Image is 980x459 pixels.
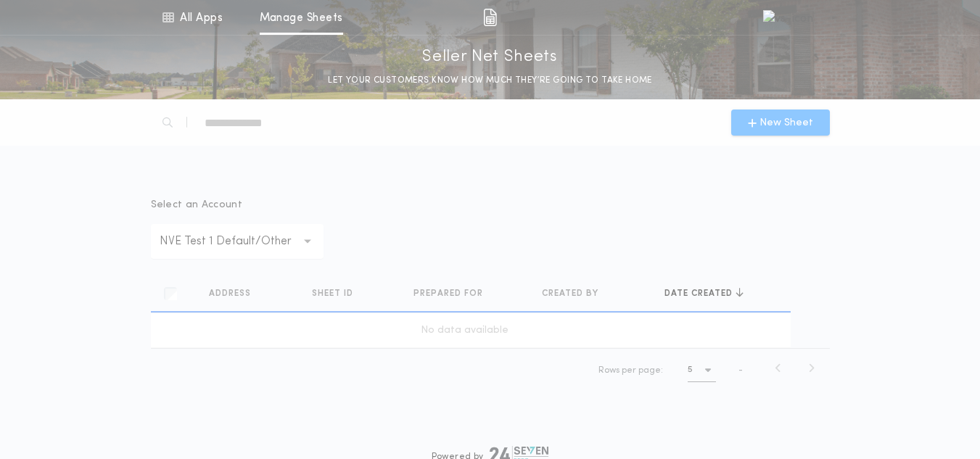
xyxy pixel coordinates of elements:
[157,323,773,338] div: No data available
[209,286,262,301] button: Address
[731,109,830,136] button: New Sheet
[160,233,315,250] p: NVE Test 1 Default/Other
[151,198,324,212] p: Select an Account
[664,288,736,299] span: Date created
[422,46,558,69] p: Seller Net Sheets
[413,288,486,299] span: Prepared for
[151,224,324,259] button: NVE Test 1 Default/Other
[598,366,663,375] span: Rows per page:
[688,359,716,382] button: 5
[542,286,609,301] button: Created by
[759,115,813,131] span: New Sheet
[763,10,813,25] img: vs-icon
[688,363,693,377] h1: 5
[738,364,743,377] span: -
[312,286,364,301] button: Sheet ID
[664,286,744,301] button: Date created
[542,288,601,299] span: Created by
[209,288,254,299] span: Address
[483,9,497,26] img: img
[328,73,652,88] p: LET YOUR CUSTOMERS KNOW HOW MUCH THEY’RE GOING TO TAKE HOME
[312,288,356,299] span: Sheet ID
